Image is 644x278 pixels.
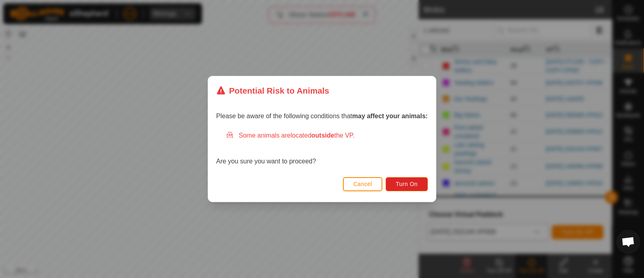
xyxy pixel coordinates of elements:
button: Cancel [343,177,383,191]
span: Please be aware of the following conditions that [216,113,428,119]
strong: may affect your animals: [352,113,428,119]
span: Turn On [396,181,418,187]
div: Potential Risk to Animals [216,84,329,97]
div: Some animals are [226,131,428,140]
span: located the VP. [291,132,355,139]
button: Turn On [386,177,428,191]
strong: outside [312,132,334,139]
div: Are you sure you want to proceed? [216,131,428,166]
span: Cancel [353,181,372,187]
div: Open chat [616,230,640,254]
